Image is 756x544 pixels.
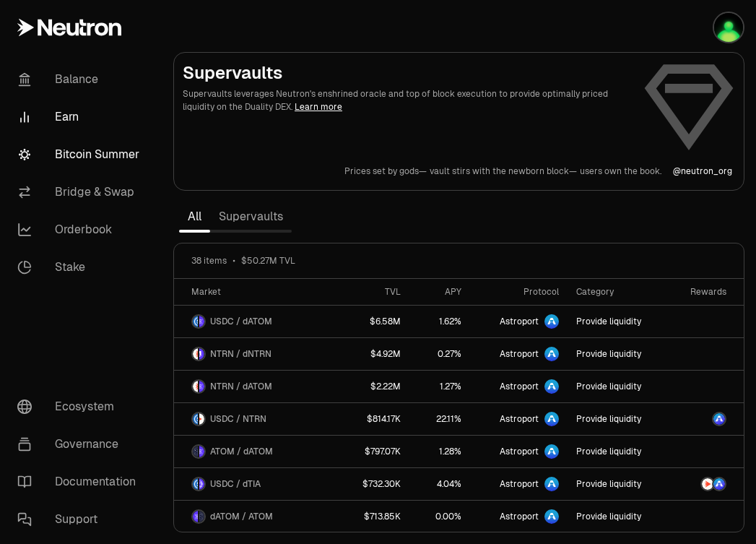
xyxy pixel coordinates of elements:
img: dATOM Logo [193,511,198,522]
div: APY [418,286,461,298]
img: dATOM Logo [199,316,204,327]
h2: Supervaults [183,61,631,85]
div: Protocol [479,286,559,298]
a: NTRN LogoASTRO Logo [668,468,744,500]
a: Astroport [470,501,568,532]
span: Astroport [500,381,539,392]
a: Bridge & Swap [6,173,156,211]
img: dTIA Logo [199,478,204,490]
a: dATOM LogoATOM LogodATOM / ATOM [174,501,339,532]
a: Ecosystem [6,388,156,426]
a: NTRN LogodATOM LogoNTRN / dATOM [174,371,339,402]
img: ATOM Logo [199,511,204,522]
span: ATOM / dATOM [210,446,273,457]
a: ASTRO Logo [668,403,744,435]
p: Prices set by gods— [344,165,427,177]
img: USDC Logo [193,478,198,490]
a: 1.27% [409,371,470,402]
img: USDC Logo [193,413,198,425]
a: Provide liquidity [568,403,668,435]
span: 38 items [191,255,227,267]
a: $732.30K [339,468,409,500]
p: users own the book. [580,165,661,177]
img: NTRN Logo [702,478,713,490]
a: Stake [6,249,156,286]
a: 4.04% [409,468,470,500]
span: Astroport [500,316,539,327]
a: Astroport [470,338,568,370]
span: NTRN / dATOM [210,381,272,392]
a: $713.85K [339,501,409,532]
img: USDC Logo [193,316,198,327]
p: vault stirs with the newborn block— [430,165,577,177]
a: Provide liquidity [568,468,668,500]
a: Bitcoin Summer [6,136,156,173]
a: Balance [6,61,156,98]
a: Earn [6,98,156,136]
a: 1.62% [409,306,470,337]
img: ATOM Logo [193,446,198,457]
img: NTRN Logo [199,413,204,425]
span: $50.27M TVL [241,255,295,267]
span: Astroport [500,446,539,457]
img: ASTRO Logo [713,478,725,490]
a: 0.27% [409,338,470,370]
span: Astroport [500,511,539,522]
a: Provide liquidity [568,501,668,532]
a: 1.28% [409,436,470,467]
div: Rewards [677,286,726,298]
a: USDC LogodTIA LogoUSDC / dTIA [174,468,339,500]
img: dATOM Logo [199,381,204,392]
a: Astroport [470,403,568,435]
a: @neutron_org [673,165,732,177]
a: Astroport [470,468,568,500]
div: Category [576,286,659,298]
p: @ neutron_org [673,165,732,177]
a: $797.07K [339,436,409,467]
div: TVL [348,286,400,298]
a: Provide liquidity [568,306,668,337]
img: ASTRO Logo [713,413,725,425]
img: dATOM Logo [199,446,204,457]
a: ATOM LogodATOM LogoATOM / dATOM [174,436,339,467]
a: $2.22M [339,371,409,402]
a: $6.58M [339,306,409,337]
a: Governance [6,426,156,463]
p: Supervaults leverages Neutron's enshrined oracle and top of block execution to provide optimally ... [183,87,631,113]
a: Astroport [470,436,568,467]
a: All [179,202,210,231]
div: Market [191,286,331,298]
img: NTRN Logo [193,381,198,392]
a: Prices set by gods—vault stirs with the newborn block—users own the book. [344,165,661,177]
a: Supervaults [210,202,292,231]
a: NTRN LogodNTRN LogoNTRN / dNTRN [174,338,339,370]
span: USDC / dATOM [210,316,272,327]
span: USDC / dTIA [210,478,261,490]
a: Provide liquidity [568,338,668,370]
a: Documentation [6,463,156,501]
span: NTRN / dNTRN [210,348,271,360]
a: $4.92M [339,338,409,370]
span: USDC / NTRN [210,413,266,425]
a: $814.17K [339,403,409,435]
a: 0.00% [409,501,470,532]
a: USDC LogodATOM LogoUSDC / dATOM [174,306,339,337]
img: dNTRN Logo [199,348,204,360]
a: 22.11% [409,403,470,435]
a: Learn more [295,101,342,113]
img: LEDGER-PHIL [714,13,743,42]
span: Astroport [500,413,539,425]
a: Provide liquidity [568,436,668,467]
img: NTRN Logo [193,348,198,360]
a: Provide liquidity [568,371,668,402]
span: dATOM / ATOM [210,511,273,522]
span: Astroport [500,348,539,360]
a: Astroport [470,371,568,402]
a: Support [6,501,156,538]
a: Astroport [470,306,568,337]
a: USDC LogoNTRN LogoUSDC / NTRN [174,403,339,435]
a: Orderbook [6,211,156,249]
span: Astroport [500,478,539,490]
